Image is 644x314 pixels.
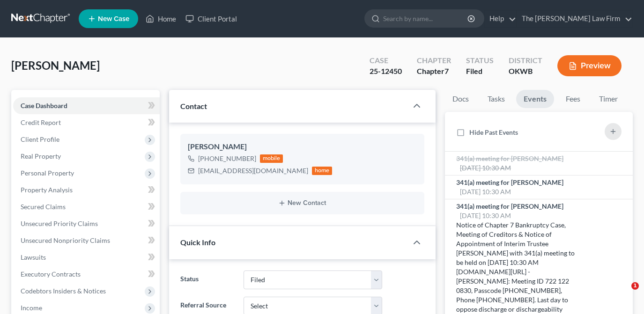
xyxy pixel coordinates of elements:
span: Unsecured Priority Claims [21,219,98,227]
a: Unsecured Priority Claims [13,215,160,232]
a: Help [485,10,516,27]
span: [DATE] 10:30 AM [460,164,511,172]
a: Case Dashboard [13,97,160,114]
span: Lawsuits [21,253,46,261]
span: 7 [444,66,449,75]
div: home [312,167,333,175]
label: Status [176,270,239,289]
a: Credit Report [13,114,160,131]
div: Status [466,55,494,66]
span: Personal Property [21,169,74,177]
span: Case Dashboard [21,102,67,110]
a: Property Analysis [13,182,160,198]
span: Property Analysis [21,186,73,194]
a: Home [141,10,181,27]
span: 1 [631,282,639,290]
a: Events [516,90,554,108]
span: Unsecured Nonpriority Claims [21,236,110,244]
span: 341(a) meeting for [PERSON_NAME] [456,154,563,162]
div: Filed [466,66,494,77]
span: New Case [98,15,129,22]
span: Real Property [21,152,61,160]
a: Secured Claims [13,198,160,215]
div: Chapter [417,66,451,77]
span: [PERSON_NAME] [11,58,100,72]
span: [DATE] 10:30 AM [460,188,511,196]
span: [DATE] 10:30 AM [460,212,511,219]
a: Lawsuits [13,249,160,266]
a: Fees [558,90,588,108]
div: Case [370,55,402,66]
div: [EMAIL_ADDRESS][DOMAIN_NAME] [198,166,308,175]
span: 341(a) meeting for [PERSON_NAME] [456,178,563,186]
a: The [PERSON_NAME] Law Firm [517,10,632,27]
a: Executory Contracts [13,266,160,283]
a: Tasks [480,90,512,108]
div: OKWB [509,66,542,77]
a: Timer [592,90,625,108]
div: [PHONE_NUMBER] [198,154,256,163]
div: District [509,55,542,66]
div: 25-12450 [370,66,402,77]
div: [PERSON_NAME] [188,141,417,153]
span: Executory Contracts [21,270,81,278]
span: Income [21,304,42,312]
div: Chapter [417,55,451,66]
a: Client Portal [181,10,242,27]
span: Contact [180,102,207,110]
iframe: Intercom live chat [612,282,635,305]
a: Unsecured Nonpriority Claims [13,232,160,249]
span: Client Profile [21,135,59,143]
span: 341(a) meeting for [PERSON_NAME] [456,202,563,210]
button: Preview [557,55,622,76]
button: New Contact [188,199,417,207]
span: Quick Info [180,238,215,247]
span: Secured Claims [21,203,66,211]
a: Docs [445,90,476,108]
div: mobile [260,154,283,163]
span: Hide Past Events [469,128,518,136]
span: Credit Report [21,118,61,126]
input: Search by name... [383,10,469,27]
span: Codebtors Insiders & Notices [21,287,106,295]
